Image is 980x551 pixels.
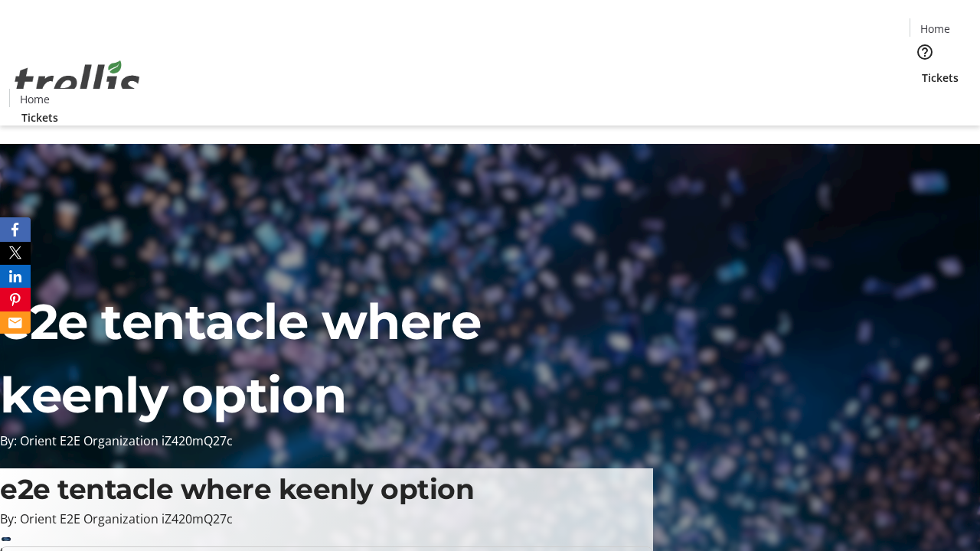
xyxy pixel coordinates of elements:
span: Tickets [21,109,58,126]
button: Help [910,37,940,67]
a: Tickets [9,109,70,126]
span: Home [920,21,950,37]
a: Home [10,91,59,107]
span: Tickets [922,70,959,86]
a: Home [910,21,959,37]
a: Tickets [910,70,971,86]
img: Orient E2E Organization iZ420mQ27c's Logo [9,44,145,120]
span: Home [20,91,50,107]
button: Cart [910,86,940,116]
